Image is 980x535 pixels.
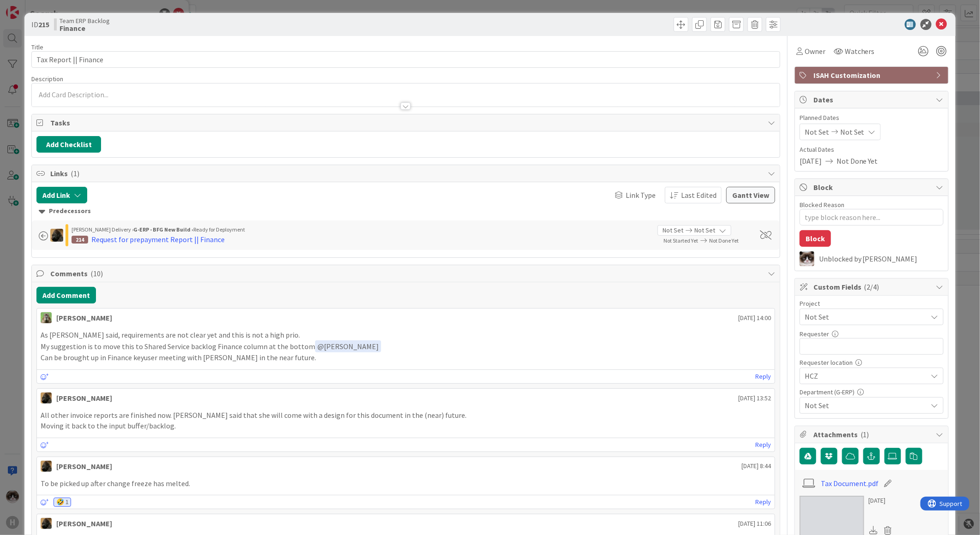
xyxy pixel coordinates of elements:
[860,430,869,439] span: ( 1 )
[56,461,112,472] div: [PERSON_NAME]
[694,226,715,235] span: Not Set
[41,410,771,421] p: All other invoice reports are finished now. [PERSON_NAME] said that she will come with a design f...
[805,369,923,382] span: HCZ
[41,461,52,472] img: ND
[41,312,52,323] img: TT
[813,429,932,440] span: Attachments
[840,126,865,137] span: Not Set
[864,282,879,291] span: ( 2/4 )
[31,75,63,83] span: Description
[663,237,698,244] span: Not Started Yet
[755,496,771,508] a: Reply
[845,46,875,57] span: Watchers
[681,190,717,201] span: Last Edited
[50,117,763,128] span: Tasks
[800,330,829,338] label: Requester
[800,155,822,166] span: [DATE]
[54,498,71,507] div: 🤣 1
[31,43,43,51] label: Title
[805,46,825,57] span: Owner
[72,236,88,244] div: 214
[41,330,771,340] p: As [PERSON_NAME] said, requirements are not clear yet and this is not a high prio.
[626,190,656,201] span: Link Type
[56,312,112,323] div: [PERSON_NAME]
[50,168,763,179] span: Links
[738,519,771,529] span: [DATE] 11:06
[709,237,739,244] span: Not Done Yet
[663,226,683,235] span: Not Set
[50,268,763,279] span: Comments
[800,389,944,395] div: Department (G-ERP)
[41,392,52,404] img: ND
[36,187,87,203] button: Add Link
[36,136,101,153] button: Add Checklist
[31,19,49,30] span: ID
[41,352,771,363] p: Can be brought up in Finance keyuser meeting with [PERSON_NAME] in the near future.
[805,126,829,137] span: Not Set
[56,392,112,404] div: [PERSON_NAME]
[72,226,133,233] span: [PERSON_NAME] Delivery ›
[31,51,780,68] input: type card name here...
[741,461,771,471] span: [DATE] 8:44
[813,94,932,105] span: Dates
[800,145,944,155] span: Actual Dates
[317,342,324,351] span: @
[41,478,771,489] p: To be picked up after change freeze has melted.
[819,255,944,263] div: Unblocked by [PERSON_NAME]
[800,359,944,366] div: Requester location
[813,281,932,292] span: Custom Fields
[39,206,773,216] div: Predecessors
[821,478,878,489] a: Tax Document.pdf
[800,230,831,247] button: Block
[800,300,944,307] div: Project
[726,187,775,203] button: Gantt View
[50,229,63,242] img: ND
[755,371,771,382] a: Reply
[71,169,79,178] span: ( 1 )
[738,313,771,323] span: [DATE] 14:00
[193,226,245,233] span: Ready for Deployment
[41,518,52,529] img: ND
[800,113,944,123] span: Planned Dates
[90,269,103,278] span: ( 10 )
[813,182,932,193] span: Block
[19,1,42,12] span: Support
[805,310,923,323] span: Not Set
[60,17,110,24] span: Team ERP Backlog
[91,234,225,245] div: Request for prepayment Report || Finance
[38,20,49,29] b: 215
[869,496,896,505] div: [DATE]
[800,251,814,266] img: Kv
[41,421,771,431] p: Moving it back to the input buffer/backlog.
[837,155,878,166] span: Not Done Yet
[805,400,927,411] span: Not Set
[665,187,722,203] button: Last Edited
[317,342,379,351] span: [PERSON_NAME]
[800,201,844,209] label: Blocked Reason
[133,226,193,233] b: G-ERP - BFG New Build ›
[813,70,932,81] span: ISAH Customization
[56,518,112,529] div: [PERSON_NAME]
[738,393,771,403] span: [DATE] 13:52
[41,340,771,353] p: My suggestion is to move this to Shared Service backlog Finance column at the bottom
[60,24,110,32] b: Finance
[36,287,96,303] button: Add Comment
[755,439,771,451] a: Reply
